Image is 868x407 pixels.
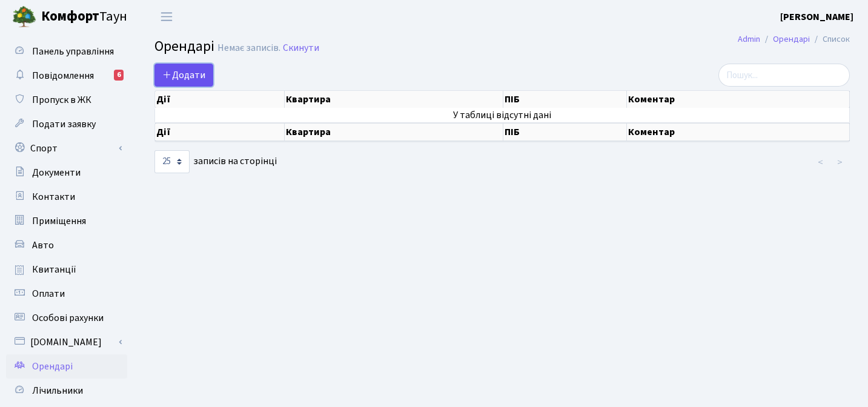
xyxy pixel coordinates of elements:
[32,214,86,228] span: Приміщення
[154,36,214,57] span: Орендарі
[627,91,850,108] th: Коментар
[217,42,280,54] div: Немає записів.
[6,209,127,233] a: Приміщення
[32,360,73,373] span: Орендарі
[6,39,127,64] a: Панель управління
[6,379,127,403] a: Лічильники
[32,384,83,397] span: Лічильники
[155,108,850,122] td: У таблиці відсутні дані
[780,10,853,24] b: [PERSON_NAME]
[151,7,182,27] button: Переключити навігацію
[32,117,96,131] span: Подати заявку
[6,88,127,112] a: Пропуск в ЖК
[154,150,277,173] label: записів на сторінці
[32,263,76,276] span: Квитанції
[155,91,285,108] th: Дії
[32,190,75,203] span: Контакти
[154,64,213,87] a: Додати
[6,257,127,282] a: Квитанції
[6,282,127,306] a: Оплати
[780,10,853,24] a: [PERSON_NAME]
[503,91,627,108] th: ПІБ
[32,93,91,107] span: Пропуск в ЖК
[155,123,285,141] th: Дії
[32,45,114,58] span: Панель управління
[32,69,94,82] span: Повідомлення
[773,33,810,45] a: Орендарі
[285,123,504,141] th: Квартира
[114,70,124,81] div: 6
[6,160,127,185] a: Документи
[283,42,319,54] a: Скинути
[32,239,54,252] span: Авто
[41,7,99,26] b: Комфорт
[627,123,850,141] th: Коментар
[6,112,127,136] a: Подати заявку
[162,68,205,82] span: Додати
[12,5,36,29] img: logo.png
[6,64,127,88] a: Повідомлення6
[32,287,65,300] span: Оплати
[154,150,190,173] select: записів на сторінці
[32,166,81,179] span: Документи
[6,306,127,330] a: Особові рахунки
[32,311,104,325] span: Особові рахунки
[738,33,760,45] a: Admin
[6,136,127,160] a: Спорт
[41,7,127,27] span: Таун
[6,354,127,379] a: Орендарі
[503,123,627,141] th: ПІБ
[810,33,850,46] li: Список
[720,27,868,52] nav: breadcrumb
[6,233,127,257] a: Авто
[285,91,504,108] th: Квартира
[6,330,127,354] a: [DOMAIN_NAME]
[718,64,850,87] input: Пошук...
[6,185,127,209] a: Контакти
